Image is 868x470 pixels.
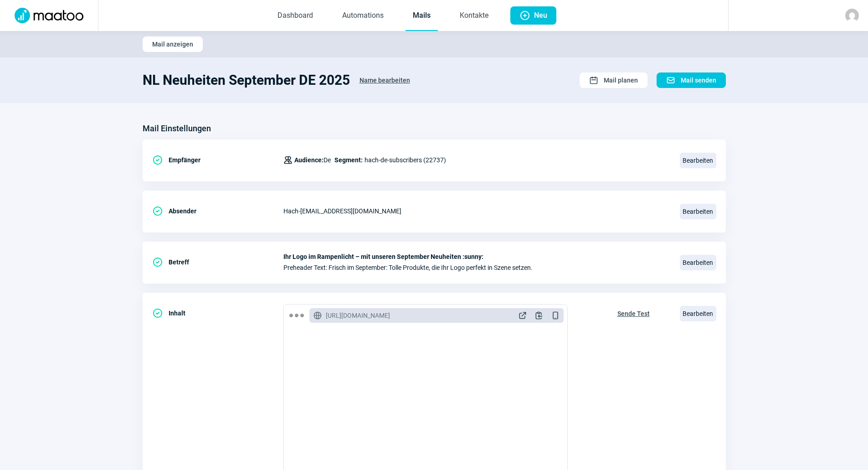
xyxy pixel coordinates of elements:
span: Bearbeiten [680,204,716,219]
a: Mails [406,1,438,31]
span: Audience: [294,156,324,164]
span: Name bearbeiten [360,73,410,88]
span: Mail anzeigen [152,37,193,52]
button: Sende Test [608,304,659,321]
div: Hach - [EMAIL_ADDRESS][DOMAIN_NAME] [283,202,669,220]
div: hach-de-subscribers (22737) [283,151,446,169]
span: Bearbeiten [680,255,716,270]
div: Absender [152,202,283,220]
h3: Mail Einstellungen [143,121,211,136]
button: Neu [510,6,556,25]
button: Name bearbeiten [350,72,420,88]
a: Dashboard [270,1,320,31]
button: Mail anzeigen [143,36,203,52]
span: Bearbeiten [680,306,716,321]
span: Ihr Logo im Rampenlicht – mit unseren September Neuheiten :sunny: [283,253,669,260]
span: Mail senden [681,73,716,88]
button: Mail senden [657,72,726,88]
img: Logo [9,8,89,23]
div: Inhalt [152,304,283,322]
button: Mail planen [580,72,647,88]
span: [URL][DOMAIN_NAME] [326,311,390,320]
h1: NL Neuheiten September DE 2025 [143,72,350,88]
div: Empfänger [152,151,283,169]
span: Bearbeiten [680,153,716,168]
span: Sende Test [617,306,650,321]
div: Betreff [152,253,283,271]
img: avatar [845,9,859,22]
span: Preheader Text: Frisch im September: Tolle Produkte, die Ihr Logo perfekt in Szene setzen. [283,264,669,271]
span: Mail planen [604,73,638,88]
span: Segment: [334,155,363,165]
span: Neu [534,6,547,25]
a: Kontakte [452,1,496,31]
a: Automations [335,1,391,31]
span: De [294,155,331,165]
